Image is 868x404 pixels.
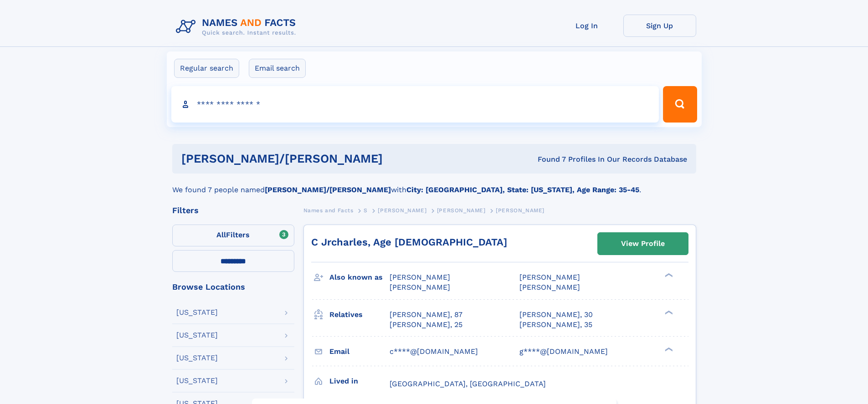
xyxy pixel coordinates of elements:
div: ❯ [663,272,673,278]
b: [PERSON_NAME]/[PERSON_NAME] [265,185,391,194]
a: [PERSON_NAME] [378,205,426,216]
a: [PERSON_NAME], 30 [519,310,593,320]
div: Found 7 Profiles In Our Records Database [460,154,687,164]
span: [PERSON_NAME] [390,283,450,291]
a: View Profile [598,233,688,255]
span: [PERSON_NAME] [519,273,580,281]
a: C Jrcharles, Age [DEMOGRAPHIC_DATA] [311,236,507,248]
span: All [216,230,226,239]
a: Sign Up [623,15,696,37]
a: [PERSON_NAME], 87 [390,310,462,320]
h3: Lived in [329,373,390,389]
a: [PERSON_NAME] [437,205,486,216]
div: Browse Locations [172,283,294,291]
h3: Email [329,344,390,359]
button: Search Button [663,86,697,123]
span: S [364,207,368,214]
label: Email search [249,59,306,78]
div: ❯ [663,346,673,352]
span: [PERSON_NAME] [496,207,544,214]
div: ❯ [663,309,673,315]
h3: Also known as [329,270,390,285]
div: View Profile [621,233,665,254]
a: [PERSON_NAME], 25 [390,320,462,330]
h1: [PERSON_NAME]/[PERSON_NAME] [181,153,460,164]
div: [US_STATE] [176,377,218,384]
input: search input [171,86,659,123]
label: Filters [172,225,294,246]
span: [PERSON_NAME] [378,207,426,214]
div: Filters [172,206,294,215]
div: [US_STATE] [176,332,218,339]
img: Logo Names and Facts [172,15,303,39]
b: City: [GEOGRAPHIC_DATA], State: [US_STATE], Age Range: 35-45 [406,185,639,194]
div: [US_STATE] [176,309,218,316]
span: [GEOGRAPHIC_DATA], [GEOGRAPHIC_DATA] [390,379,546,388]
a: [PERSON_NAME], 35 [519,320,592,330]
div: We found 7 people named with . [172,174,696,195]
a: S [364,205,368,216]
div: [US_STATE] [176,354,218,362]
label: Regular search [174,59,239,78]
h3: Relatives [329,307,390,322]
span: [PERSON_NAME] [437,207,486,214]
span: [PERSON_NAME] [390,273,450,281]
span: [PERSON_NAME] [519,283,580,291]
a: Log In [550,15,623,37]
a: Names and Facts [303,205,354,216]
